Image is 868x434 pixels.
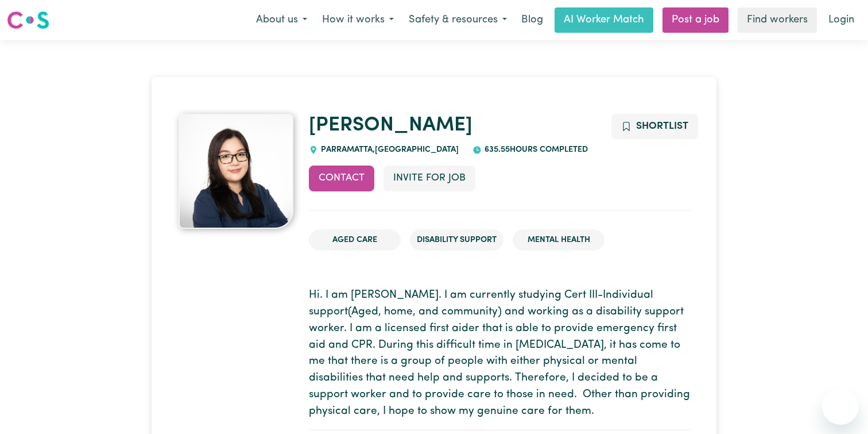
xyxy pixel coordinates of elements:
[309,287,691,420] p: Hi. I am [PERSON_NAME]. I am currently studying Cert III-Individual support(Aged, home, and commu...
[7,7,49,33] a: Careseekers logo
[482,145,588,154] span: 635.55 hours completed
[401,8,514,32] button: Safety & resources
[822,388,859,425] iframe: Button to launch messaging window
[309,116,472,136] a: [PERSON_NAME]
[318,145,459,154] span: PARRAMATTA , [GEOGRAPHIC_DATA]
[309,166,374,191] button: Contact
[821,7,861,33] a: Login
[738,7,817,33] a: Find workers
[662,7,728,33] a: Post a job
[555,7,653,33] a: AI Worker Match
[383,166,475,191] button: Invite for Job
[179,114,293,229] img: Alice
[410,229,503,251] li: Disability Support
[636,121,688,131] span: Shortlist
[309,229,401,251] li: Aged Care
[315,8,401,32] button: How it works
[7,10,49,30] img: Careseekers logo
[249,8,315,32] button: About us
[611,114,698,139] button: Add to shortlist
[514,7,550,33] a: Blog
[513,229,604,251] li: Mental Health
[177,114,295,229] a: Alice's profile picture'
